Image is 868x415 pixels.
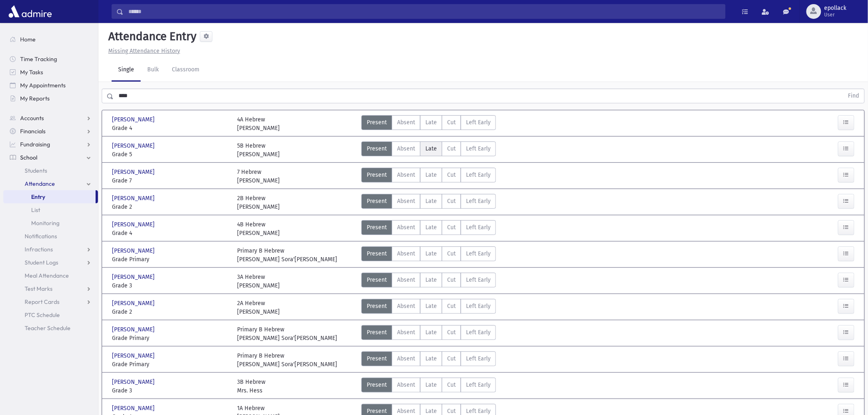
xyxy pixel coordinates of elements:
span: My Tasks [20,68,43,76]
span: Cut [447,144,456,153]
span: [PERSON_NAME] [112,194,156,203]
span: Entry [31,193,45,201]
span: Time Tracking [20,55,57,63]
span: Home [20,36,36,43]
a: Meal Attendance [3,269,98,282]
span: Late [425,328,437,337]
span: [PERSON_NAME] [112,115,156,124]
img: AdmirePro [7,3,54,20]
a: Fundraising [3,138,98,151]
span: Absent [397,354,415,363]
a: Test Marks [3,282,98,295]
span: Late [425,144,437,153]
a: Attendance [3,177,98,190]
div: Primary B Hebrew [PERSON_NAME] Sora'[PERSON_NAME] [237,246,337,264]
span: epollack [825,5,847,11]
span: [PERSON_NAME] [112,404,156,413]
span: Absent [397,223,415,232]
a: Students [3,164,98,177]
span: Left Early [466,276,491,284]
span: List [31,206,40,214]
span: PTC Schedule [25,311,60,319]
span: [PERSON_NAME] [112,246,156,255]
a: List [3,203,98,217]
span: Late [425,197,437,205]
h5: Attendance Entry [105,30,196,43]
span: Cut [447,118,456,127]
a: Teacher Schedule [3,322,98,335]
div: 3B Hebrew Mrs. Hess [237,378,265,395]
a: PTC Schedule [3,308,98,322]
a: Home [3,33,98,46]
div: AttTypes [361,299,496,316]
div: 2A Hebrew [PERSON_NAME] [237,299,280,316]
span: Students [25,167,47,174]
span: Late [425,302,437,310]
div: Primary B Hebrew [PERSON_NAME] Sora'[PERSON_NAME] [237,325,337,342]
a: School [3,151,98,164]
span: Present [367,223,387,232]
u: Missing Attendance History [108,48,180,55]
a: Time Tracking [3,52,98,66]
a: Financials [3,125,98,138]
span: Grade Primary [112,360,229,369]
span: Grade 4 [112,229,229,237]
span: Present [367,249,387,258]
span: Grade 3 [112,386,229,395]
span: Absent [397,171,415,179]
span: Cut [447,276,456,284]
a: Infractions [3,243,98,256]
span: Present [367,381,387,389]
a: Accounts [3,112,98,125]
div: 2B Hebrew [PERSON_NAME] [237,194,280,211]
span: Left Early [466,249,491,258]
div: AttTypes [361,351,496,369]
span: Report Cards [25,298,59,306]
span: School [20,154,37,161]
span: Left Early [466,197,491,205]
span: Absent [397,276,415,284]
span: [PERSON_NAME] [112,168,156,176]
span: Grade 7 [112,176,229,185]
a: Classroom [165,59,206,82]
span: Present [367,171,387,179]
span: Grade 2 [112,308,229,316]
div: AttTypes [361,220,496,237]
span: Student Logs [25,259,58,266]
span: Grade 3 [112,281,229,290]
div: AttTypes [361,141,496,159]
span: Present [367,328,387,337]
a: Missing Attendance History [105,48,180,55]
span: Grade 2 [112,203,229,211]
span: Left Early [466,328,491,337]
div: AttTypes [361,115,496,132]
span: Cut [447,249,456,258]
span: Absent [397,302,415,310]
span: Late [425,171,437,179]
span: Late [425,118,437,127]
a: My Appointments [3,79,98,92]
span: Left Early [466,171,491,179]
div: 4B Hebrew [PERSON_NAME] [237,220,280,237]
div: 4A Hebrew [PERSON_NAME] [237,115,280,132]
span: [PERSON_NAME] [112,299,156,308]
span: Left Early [466,223,491,232]
a: Monitoring [3,217,98,230]
span: Cut [447,197,456,205]
span: Late [425,276,437,284]
span: Cut [447,171,456,179]
span: Present [367,354,387,363]
span: [PERSON_NAME] [112,351,156,360]
span: Grade Primary [112,334,229,342]
div: AttTypes [361,273,496,290]
span: Absent [397,249,415,258]
span: Present [367,118,387,127]
span: Test Marks [25,285,53,292]
a: Single [112,59,141,82]
span: Cut [447,354,456,363]
span: Present [367,302,387,310]
span: Infractions [25,246,53,253]
span: Teacher Schedule [25,324,71,332]
a: My Tasks [3,66,98,79]
span: Absent [397,197,415,205]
